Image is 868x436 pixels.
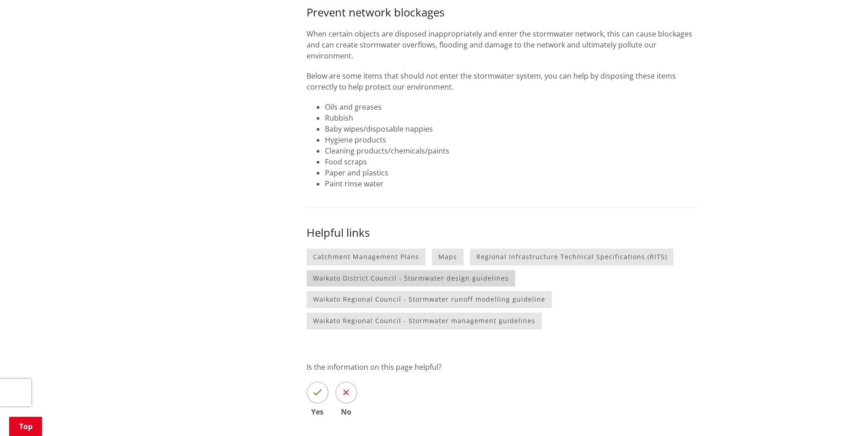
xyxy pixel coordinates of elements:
p: Below are some items that should not enter the stormwater system, you can help by disposing these... [307,70,696,92]
iframe: Messenger Launcher [826,398,859,431]
p: Is the information on this page helpful? [307,362,696,372]
li: Rubbish [325,112,696,123]
a: Catchment Management Plans [307,249,426,266]
li: Paper and plastics [325,167,696,178]
span: Yes [307,408,329,415]
a: Regional Infrastructure Technical Specifications (RITS) [470,249,674,266]
p: When certain objects are disposed inappropriately and enter the stormwater network, this can caus... [307,28,696,61]
li: Paint rinse water [325,178,696,189]
h3: Prevent network blockages [307,6,696,19]
li: Hygiene products [325,134,696,145]
span: No [335,408,357,415]
a: Waikato District Council - Stormwater design guidelines [307,270,515,287]
a: Waikato Regional Council - Stormwater management guidelines [307,313,542,330]
li: Oils and greases [325,101,696,112]
h3: Helpful links [307,226,696,239]
li: Baby wipes/disposable nappies [325,123,696,134]
a: Waikato Regional Council - Stormwater runoff modelling guideline [307,291,552,308]
li: Cleaning products/chemicals/paints [325,145,696,156]
a: Maps [432,249,464,266]
li: Food scraps [325,156,696,167]
a: Top [9,417,42,436]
